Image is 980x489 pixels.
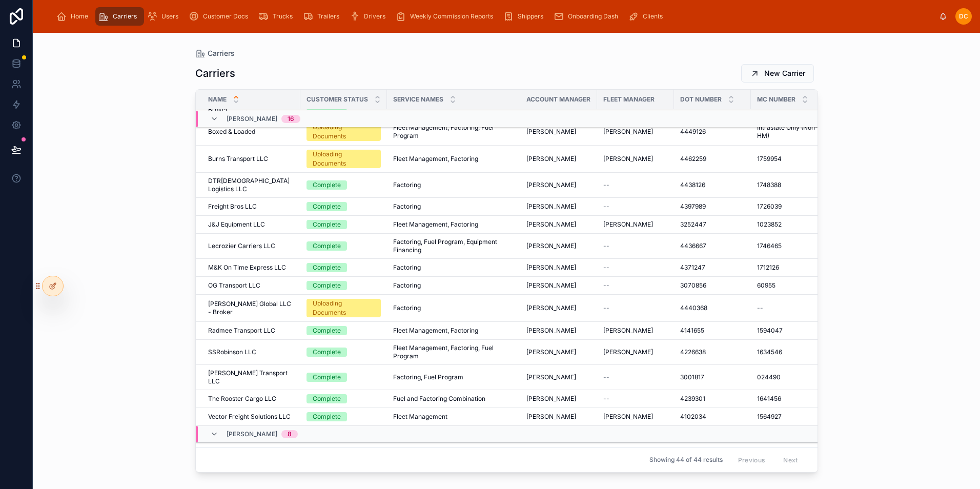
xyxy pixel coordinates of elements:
a: [PERSON_NAME] Global LLC - Broker [208,300,294,316]
span: 4102034 [680,413,706,421]
a: 3070856 [680,281,745,290]
a: Home [53,7,95,26]
div: Complete [313,348,341,357]
a: [PERSON_NAME] [526,327,591,335]
span: 1634546 [757,348,782,356]
a: Complete [307,326,381,335]
a: M&K On Time Express LLC [208,263,294,272]
span: [PERSON_NAME] [526,413,576,421]
span: [PERSON_NAME] Transport LLC [208,369,294,385]
span: Name [208,95,227,104]
span: Vector Freight Solutions LLC [208,413,291,421]
a: Fleet Management, Factoring, Fuel Program [393,344,514,360]
span: [PERSON_NAME] [526,304,576,312]
a: [PERSON_NAME] [526,202,591,211]
span: [PERSON_NAME] [603,348,653,356]
a: 4239301 [680,395,745,403]
a: Complete [307,348,381,357]
span: -- [603,202,609,211]
span: DC [959,12,968,21]
a: Fleet Management, Factoring [393,327,514,335]
span: [PERSON_NAME] [603,220,653,229]
button: New Carrier [741,64,814,83]
a: 4102034 [680,413,745,421]
span: Service Names [393,95,443,104]
span: 3001817 [680,373,704,381]
span: -- [603,373,609,381]
a: [PERSON_NAME] [526,128,591,136]
span: Fleet Management, Factoring [393,155,478,163]
a: Radmee Transport LLC [208,327,294,335]
span: 1759954 [757,155,782,163]
a: 3252447 [680,220,745,229]
span: 1746465 [757,242,782,250]
span: [PERSON_NAME] [526,263,576,272]
span: 1023852 [757,220,782,229]
span: Fleet Management, Factoring [393,220,478,229]
span: The Rooster Cargo LLC [208,395,276,403]
span: Factoring [393,202,421,211]
span: Fuel and Factoring Combination [393,395,485,403]
a: Uploading Documents [307,150,381,168]
span: Carriers [113,12,137,21]
a: Complete [307,220,381,229]
div: 16 [288,115,294,123]
span: -- [603,263,609,272]
a: Factoring [393,304,514,312]
span: Factoring [393,281,421,290]
a: -- [603,202,668,211]
span: -- [603,242,609,250]
a: 1641456 [757,395,830,403]
a: [PERSON_NAME] [603,348,668,356]
a: 40 Acres LTD DBA Freight Mining Logistics [208,447,294,463]
span: 4436667 [680,242,706,250]
a: Lecrozier Carriers LLC [208,242,294,250]
a: [PERSON_NAME] [526,220,591,229]
a: Factoring [393,281,514,290]
a: Clients [625,7,670,26]
a: [PERSON_NAME] [526,413,591,421]
a: Shippers [500,7,550,26]
span: Onboarding Dash [568,12,618,21]
a: 1726039 [757,202,830,211]
a: Trucks [255,7,300,26]
span: Trailers [317,12,339,21]
a: Intrastate Only (Non-HM) [757,124,830,140]
span: Freight Bros LLC [208,202,257,211]
span: Lecrozier Carriers LLC [208,242,275,250]
span: 1564927 [757,413,782,421]
a: -- [603,281,668,290]
a: [PERSON_NAME] [603,155,668,163]
span: -- [603,395,609,403]
a: Uploading Documents [307,123,381,141]
a: Fuel and Factoring Combination [393,395,514,403]
span: [PERSON_NAME] [526,395,576,403]
span: 4440368 [680,304,707,312]
a: Uploading Documents [307,299,381,317]
div: Uploading Documents [313,150,375,168]
div: Complete [313,241,341,251]
span: Trucks [273,12,293,21]
span: Customer Docs [203,12,248,21]
div: Complete [313,220,341,229]
span: 024490 [757,373,781,381]
span: -- [757,304,763,312]
span: New Carrier [764,68,805,78]
span: Burns Transport LLC [208,155,268,163]
a: Complete [307,241,381,251]
span: 60955 [757,281,775,290]
a: Complete [307,373,381,382]
a: [PERSON_NAME] [526,373,591,381]
span: -- [603,281,609,290]
a: Drivers [346,7,393,26]
span: Drivers [364,12,385,21]
a: [PERSON_NAME] [526,348,591,356]
a: Complete [307,263,381,272]
span: 1594047 [757,327,783,335]
a: -- [757,304,830,312]
span: Factoring [393,181,421,189]
span: DTR[DEMOGRAPHIC_DATA] Logistics LLC [208,177,294,193]
a: Carriers [95,7,144,26]
span: 4226638 [680,348,706,356]
span: [PERSON_NAME] [603,128,653,136]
